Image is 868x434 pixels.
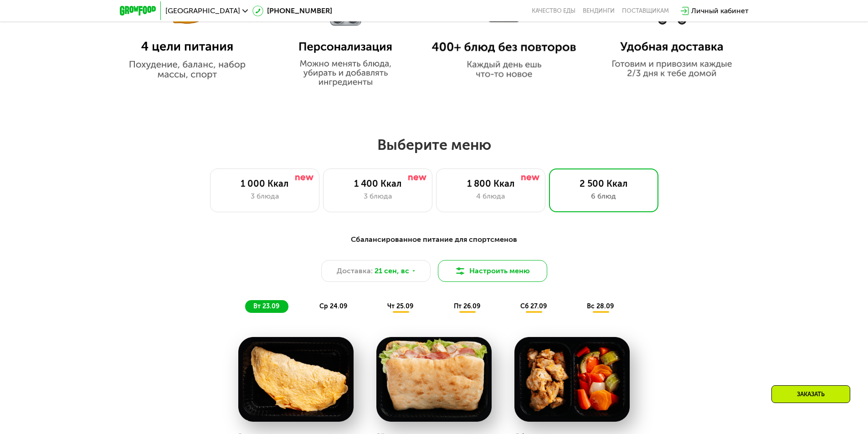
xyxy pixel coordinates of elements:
h2: Выберите меню [29,136,839,154]
span: вс 28.09 [587,302,614,310]
div: 1 400 Ккал [333,178,423,189]
a: [PHONE_NUMBER] [252,5,332,16]
div: 4 блюда [446,191,536,202]
span: сб 27.09 [520,302,547,310]
div: 1 800 Ккал [446,178,536,189]
span: [GEOGRAPHIC_DATA] [165,7,240,15]
div: 3 блюда [333,191,423,202]
span: вт 23.09 [253,302,279,310]
div: 1 000 Ккал [220,178,310,189]
a: Вендинги [583,7,615,15]
a: Качество еды [532,7,575,15]
div: Личный кабинет [691,5,749,16]
button: Настроить меню [438,260,547,282]
div: 6 блюд [559,191,649,202]
span: пт 26.09 [454,302,480,310]
span: 21 сен, вс [375,266,409,276]
div: поставщикам [622,7,669,15]
div: Заказать [771,385,850,403]
span: ср 24.09 [319,302,347,310]
span: Доставка: [337,266,373,276]
div: 2 500 Ккал [559,178,649,189]
div: Сбалансированное питание для спортсменов [164,234,704,245]
div: 3 блюда [220,191,310,202]
span: чт 25.09 [387,302,413,310]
